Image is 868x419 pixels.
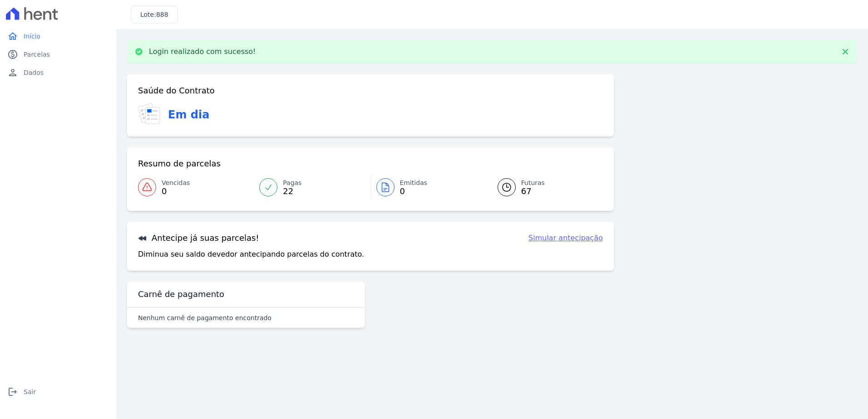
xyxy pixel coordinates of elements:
[283,178,301,188] span: Pagas
[24,32,40,41] span: Início
[7,49,18,60] i: paid
[138,175,254,200] a: Vencidas 0
[138,289,224,300] h3: Carnê de pagamento
[149,47,256,56] p: Login realizado com sucesso!
[400,188,428,195] span: 0
[254,175,370,200] a: Pagas 22
[138,233,259,244] h3: Antecipe já suas parcelas!
[4,383,113,401] a: logoutSair
[138,249,364,260] p: Diminua seu saldo devedor antecipando parcelas do contrato.
[24,68,44,77] span: Dados
[162,188,190,195] span: 0
[283,188,301,195] span: 22
[4,63,113,82] a: personDados
[7,386,18,397] i: logout
[138,313,271,322] p: Nenhum carnê de pagamento encontrado
[4,27,113,45] a: homeInício
[138,85,215,96] h3: Saúde do Contrato
[162,178,190,188] span: Vencidas
[528,233,603,244] a: Simular antecipação
[24,50,50,59] span: Parcelas
[4,45,113,63] a: paidParcelas
[156,11,168,18] span: 888
[138,158,221,169] h3: Resumo de parcelas
[7,31,18,42] i: home
[168,107,209,123] h3: Em dia
[521,178,545,188] span: Futuras
[7,67,18,78] i: person
[521,188,545,195] span: 67
[487,175,603,200] a: Futuras 67
[400,178,428,188] span: Emitidas
[140,10,168,19] h3: Lote:
[24,387,36,396] span: Sair
[371,175,487,200] a: Emitidas 0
